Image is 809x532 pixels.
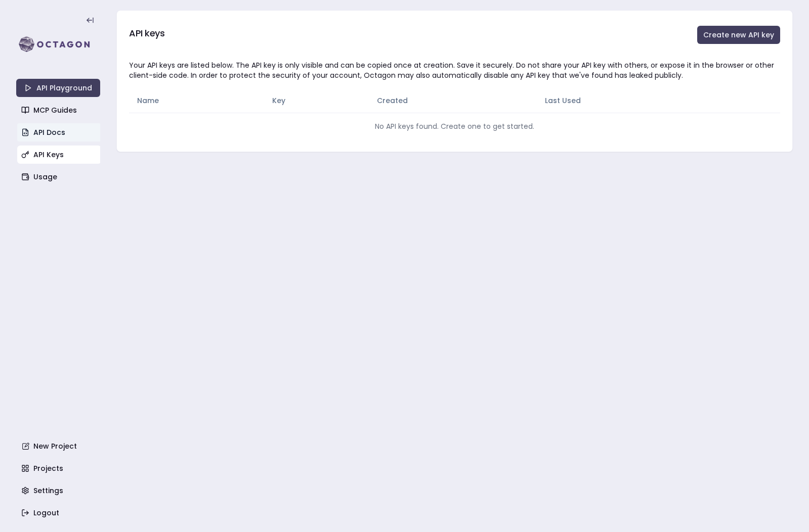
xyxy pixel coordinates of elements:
a: API Playground [16,79,100,97]
a: Logout [17,504,101,522]
a: API Keys [17,146,101,164]
a: Usage [17,168,101,186]
a: MCP Guides [17,101,101,119]
div: Your API keys are listed below. The API key is only visible and can be copied once at creation. S... [129,60,780,80]
th: Key [264,88,369,113]
button: Create new API key [697,26,780,44]
th: Created [369,88,537,113]
h3: API keys [129,26,164,40]
th: Name [129,88,264,113]
a: Settings [17,481,101,500]
a: API Docs [17,123,101,141]
a: New Project [17,437,101,455]
th: Last Used [537,88,722,113]
img: logo-rect-yK7x_WSZ.svg [16,34,100,55]
div: No API keys found. Create one to get started. [137,121,772,131]
a: Projects [17,459,101,477]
